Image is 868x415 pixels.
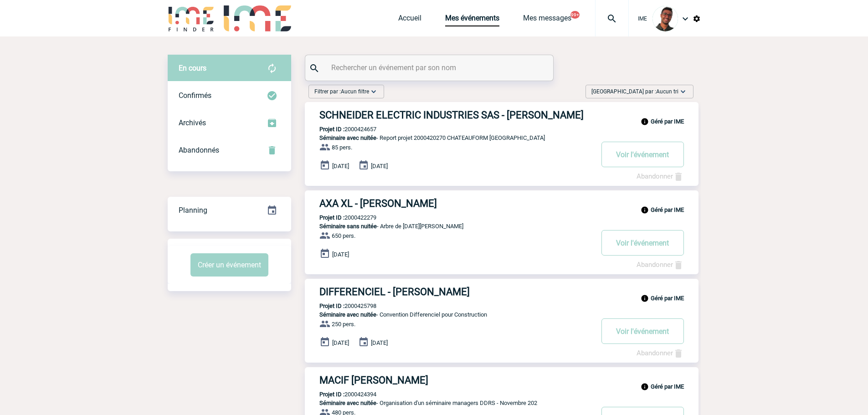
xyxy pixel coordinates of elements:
[652,6,678,31] img: 124970-0.jpg
[305,109,699,121] a: SCHNEIDER ELECTRIC INDUSTRIES SAS - [PERSON_NAME]
[168,196,291,223] a: Planning
[398,14,421,26] a: Accueil
[332,144,352,151] span: 85 pers.
[319,126,344,133] b: Projet ID :
[319,198,593,209] h3: AXA XL - [PERSON_NAME]
[168,109,291,137] div: Retrouvez ici tous les événements que vous avez décidé d'archiver
[168,197,291,224] div: Retrouvez ici tous vos événements organisés par date et état d'avancement
[179,64,206,72] span: En cours
[641,118,649,126] img: info_black_24dp.svg
[179,146,219,154] span: Abandonnés
[305,400,593,406] p: - Organisation d'un séminaire managers DDRS - Novembre 202
[678,87,688,96] img: baseline_expand_more_white_24dp-b.png
[523,14,571,26] a: Mes messages
[179,118,206,127] span: Archivés
[651,118,684,125] b: Géré par IME
[332,232,355,239] span: 650 pers.
[641,294,649,302] img: info_black_24dp.svg
[305,198,699,209] a: AXA XL - [PERSON_NAME]
[179,91,211,100] span: Confirmés
[601,318,684,344] button: Voir l'événement
[319,311,376,318] span: Séminaire avec nuitée
[305,134,593,141] p: - Report projet 2000420270 CHATEAUFORM [GEOGRAPHIC_DATA]
[179,206,207,215] span: Planning
[637,172,684,180] a: Abandonner
[168,137,291,164] div: Retrouvez ici tous vos événements annulés
[319,109,593,121] h3: SCHNEIDER ELECTRIC INDUSTRIES SAS - [PERSON_NAME]
[168,5,215,31] img: IME-Finder
[651,295,684,302] b: Géré par IME
[570,11,580,19] button: 99+
[329,61,532,74] input: Rechercher un événement par son nom
[332,321,355,328] span: 250 pers.
[637,349,684,357] a: Abandonner
[168,55,291,82] div: Retrouvez ici tous vos évènements avant confirmation
[371,163,388,169] span: [DATE]
[641,383,649,391] img: info_black_24dp.svg
[651,383,684,390] b: Géré par IME
[305,126,376,133] p: 2000424657
[638,15,647,22] span: IME
[445,14,499,26] a: Mes événements
[319,134,376,141] span: Séminaire avec nuitée
[332,163,349,169] span: [DATE]
[656,88,678,95] span: Aucun tri
[305,311,593,318] p: - Convention Differenciel pour Construction
[319,400,376,406] span: Séminaire avec nuitée
[319,286,593,297] h3: DIFFERENCIEL - [PERSON_NAME]
[319,223,377,230] span: Séminaire sans nuitée
[305,374,699,386] a: MACIF [PERSON_NAME]
[319,391,344,398] b: Projet ID :
[601,230,684,256] button: Voir l'événement
[319,374,593,386] h3: MACIF [PERSON_NAME]
[341,88,369,95] span: Aucun filtre
[305,223,593,230] p: - Arbre de [DATE][PERSON_NAME]
[651,206,684,213] b: Géré par IME
[314,87,369,96] span: Filtrer par :
[601,142,684,167] button: Voir l'événement
[637,261,684,269] a: Abandonner
[319,302,344,309] b: Projet ID :
[332,339,349,346] span: [DATE]
[305,286,699,297] a: DIFFERENCIEL - [PERSON_NAME]
[591,87,678,96] span: [GEOGRAPHIC_DATA] par :
[641,206,649,214] img: info_black_24dp.svg
[319,214,344,221] b: Projet ID :
[305,214,376,221] p: 2000422279
[305,302,376,309] p: 2000425798
[369,87,378,96] img: baseline_expand_more_white_24dp-b.png
[332,251,349,258] span: [DATE]
[305,391,376,398] p: 2000424394
[371,339,388,346] span: [DATE]
[190,253,268,277] button: Créer un événement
